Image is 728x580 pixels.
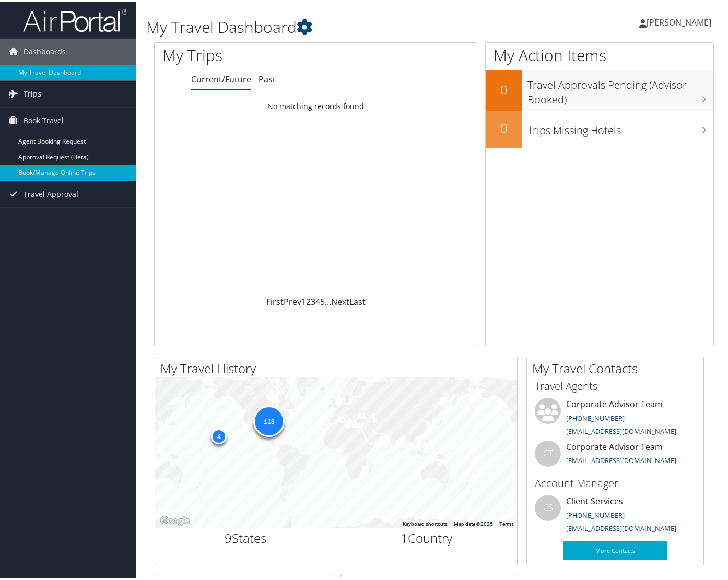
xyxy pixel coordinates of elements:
span: 9 [225,528,232,545]
span: Map data ©2025 [454,519,493,525]
li: Client Services [530,493,701,536]
a: Current/Future [191,72,251,84]
a: Past [259,72,276,84]
a: [PERSON_NAME] [639,5,722,37]
h2: 0 [486,117,522,135]
h2: My Travel Contacts [532,358,703,376]
span: [PERSON_NAME] [647,15,711,27]
h2: Country [344,528,510,546]
div: 4 [211,427,227,443]
a: First [266,294,284,306]
div: CT [535,439,561,465]
a: Terms (opens in new tab) [499,519,514,525]
a: 4 [315,294,320,306]
a: Next [331,294,349,306]
a: [EMAIL_ADDRESS][DOMAIN_NAME] [566,454,676,464]
h3: Travel Approvals Pending (Advisor Booked) [527,71,713,105]
h3: Travel Agents [535,377,696,392]
span: Trips [24,79,41,105]
h2: My Travel History [160,358,517,376]
h3: Account Manager [535,475,696,489]
button: Keyboard shortcuts [403,519,448,526]
a: 5 [320,294,325,306]
a: Prev [284,294,301,306]
a: [EMAIL_ADDRESS][DOMAIN_NAME] [566,522,676,531]
a: [PHONE_NUMBER] [566,509,625,518]
h3: Trips Missing Hotels [527,116,713,136]
li: Corporate Advisor Team [530,396,701,439]
span: … [325,294,331,306]
a: Last [349,294,366,306]
span: Dashboards [24,37,66,63]
div: CS [535,493,561,519]
a: More Contacts [563,540,667,559]
a: [PHONE_NUMBER] [566,412,625,421]
h2: States [163,528,328,546]
a: Open this area in Google Maps (opens a new window) [158,513,192,526]
img: airportal-logo.png [23,7,127,31]
h2: 0 [486,79,522,97]
img: Google [158,513,192,526]
h1: My Trips [162,43,335,65]
span: 1 [401,528,408,545]
span: Book Travel [24,106,64,132]
td: No matching records found [155,96,477,114]
a: 0Travel Approvals Pending (Advisor Booked) [486,69,713,109]
a: [EMAIL_ADDRESS][DOMAIN_NAME] [566,425,676,434]
div: 113 [253,404,285,435]
h1: My Travel Dashboard [146,15,530,37]
li: Corporate Advisor Team [530,439,701,473]
a: 1 [301,294,306,306]
a: 0Trips Missing Hotels [486,110,713,146]
span: Travel Approval [24,180,78,206]
a: 3 [311,294,315,306]
h1: My Action Items [486,43,713,65]
a: 2 [306,294,311,306]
